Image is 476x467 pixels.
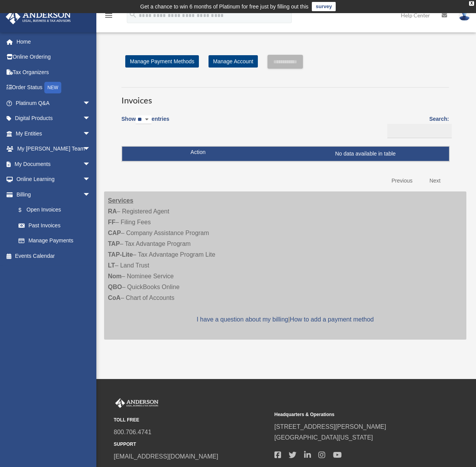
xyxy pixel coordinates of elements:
[83,172,98,188] span: arrow_drop_down
[104,191,466,340] div: – Registered Agent – Filing Fees – Company Assistance Program – Tax Advantage Program – Tax Advan...
[469,1,474,6] div: close
[114,440,269,448] small: SUPPORT
[5,34,102,49] a: Home
[5,141,102,157] a: My [PERSON_NAME] Teamarrow_drop_down
[114,398,160,408] img: Anderson Advisors Platinum Portal
[108,262,115,269] strong: LT
[83,156,98,172] span: arrow_drop_down
[385,114,449,138] label: Search:
[108,197,133,204] strong: Services
[136,115,151,124] select: Showentries
[5,172,102,187] a: Online Learningarrow_drop_down
[108,251,133,258] strong: TAP-Lite
[108,284,122,290] strong: QBO
[5,126,102,141] a: My Entitiesarrow_drop_down
[104,14,113,20] a: menu
[104,11,113,20] i: menu
[108,294,121,301] strong: CoA
[386,173,418,189] a: Previous
[140,2,309,11] div: Get a chance to win 6 months of Platinum for free just by filling out this
[5,156,102,172] a: My Documentsarrow_drop_down
[5,64,102,80] a: Tax Organizers
[83,187,98,203] span: arrow_drop_down
[114,416,269,424] small: TOLL FREE
[274,434,373,441] a: [GEOGRAPHIC_DATA][US_STATE]
[5,248,102,264] a: Events Calendar
[83,111,98,127] span: arrow_drop_down
[108,208,117,215] strong: RA
[129,10,137,19] i: search
[459,10,470,21] img: User Pic
[114,453,218,460] a: [EMAIL_ADDRESS][DOMAIN_NAME]
[11,202,94,218] a: $Open Invoices
[23,205,27,215] span: $
[5,49,102,65] a: Online Ordering
[387,124,452,139] input: Search:
[125,55,199,68] a: Manage Payment Methods
[274,423,386,430] a: [STREET_ADDRESS][PERSON_NAME]
[290,316,374,323] a: How to add a payment method
[274,411,430,419] small: Headquarters & Operations
[121,87,449,107] h3: Invoices
[108,314,463,325] p: |
[5,95,102,111] a: Platinum Q&Aarrow_drop_down
[3,9,73,24] img: Anderson Advisors Platinum Portal
[122,147,449,161] td: No data available in table
[209,55,258,68] a: Manage Account
[83,126,98,142] span: arrow_drop_down
[108,219,116,225] strong: FF
[5,187,98,202] a: Billingarrow_drop_down
[5,80,102,96] a: Order StatusNEW
[108,230,121,236] strong: CAP
[121,114,169,132] label: Show entries
[197,316,288,323] a: I have a question about my billing
[11,218,98,233] a: Past Invoices
[44,82,61,93] div: NEW
[108,273,122,279] strong: Nom
[114,429,151,435] a: 800.706.4741
[83,95,98,111] span: arrow_drop_down
[83,141,98,157] span: arrow_drop_down
[11,233,98,249] a: Manage Payments
[424,173,446,189] a: Next
[312,2,336,11] a: survey
[108,240,120,247] strong: TAP
[5,111,102,126] a: Digital Productsarrow_drop_down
